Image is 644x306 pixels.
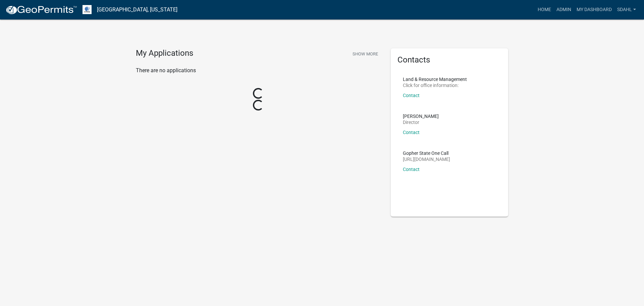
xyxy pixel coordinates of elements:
[403,130,420,135] a: Contact
[83,5,92,14] img: Otter Tail County, Minnesota
[535,3,554,16] a: Home
[403,114,439,119] p: [PERSON_NAME]
[403,167,420,172] a: Contact
[397,55,501,65] h5: Contacts
[403,93,420,98] a: Contact
[350,48,381,59] button: Show More
[403,157,450,162] p: [URL][DOMAIN_NAME]
[403,83,467,88] p: Click for office information:
[97,4,177,15] a: [GEOGRAPHIC_DATA], [US_STATE]
[403,151,450,156] p: Gopher State One Call
[403,77,467,82] p: Land & Resource Management
[614,3,639,16] a: sdahl
[554,3,574,16] a: Admin
[403,120,439,125] p: Director
[574,3,614,16] a: My Dashboard
[136,48,193,58] h4: My Applications
[136,67,381,75] p: There are no applications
